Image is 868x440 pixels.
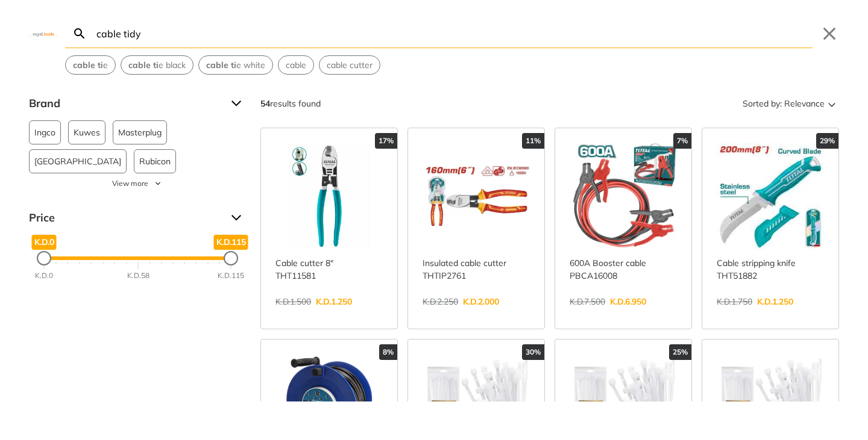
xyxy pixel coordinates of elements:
button: View more [29,178,246,189]
div: K.D.115 [218,270,244,281]
svg: Search [72,26,87,41]
svg: Sort [825,96,839,111]
strong: cable ti [128,60,159,70]
div: Suggestion: cable tie [65,55,116,75]
span: View more [112,178,148,189]
div: 7% [673,133,691,149]
button: Close [820,24,839,43]
button: Masterplug [113,120,167,144]
span: e white [206,59,265,72]
span: Relevance [784,94,825,113]
span: Ingco [34,121,55,144]
div: Suggestion: cable tie white [198,55,273,75]
strong: cable ti [73,60,103,70]
img: Close [29,31,58,36]
button: Select suggestion: cable tie [66,56,115,74]
strong: cable ti [206,60,236,70]
span: e [73,59,108,72]
span: Price [29,208,222,228]
span: cable [286,59,306,72]
span: [GEOGRAPHIC_DATA] [34,150,121,173]
button: Select suggestion: cable cutter [319,56,380,74]
div: Suggestion: cable [278,55,314,75]
div: K.D.58 [127,270,149,281]
div: results found [260,94,321,113]
div: Suggestion: cable cutter [319,55,380,75]
span: Brand [29,94,222,113]
button: Rubicon [134,149,176,173]
div: 8% [379,344,397,360]
button: Select suggestion: cable tie white [199,56,272,74]
input: Search… [94,19,813,48]
span: e black [128,59,186,72]
button: Select suggestion: cable [278,56,313,74]
div: Minimum Price [37,251,51,265]
button: Select suggestion: cable tie black [121,56,193,74]
div: 29% [816,133,838,149]
button: Ingco [29,120,61,144]
div: 30% [522,344,544,360]
span: cable cutter [327,59,373,72]
button: Sorted by:Relevance Sort [740,94,839,113]
span: Kuwes [74,121,100,144]
div: Maximum Price [224,251,238,265]
div: K.D.0 [35,270,53,281]
div: 25% [669,344,691,360]
button: Kuwes [68,120,105,144]
div: Suggestion: cable tie black [121,55,193,75]
div: 17% [375,133,397,149]
span: Masterplug [118,121,162,144]
div: 11% [522,133,544,149]
button: [GEOGRAPHIC_DATA] [29,149,127,173]
span: Rubicon [139,150,171,173]
strong: 54 [260,98,270,109]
